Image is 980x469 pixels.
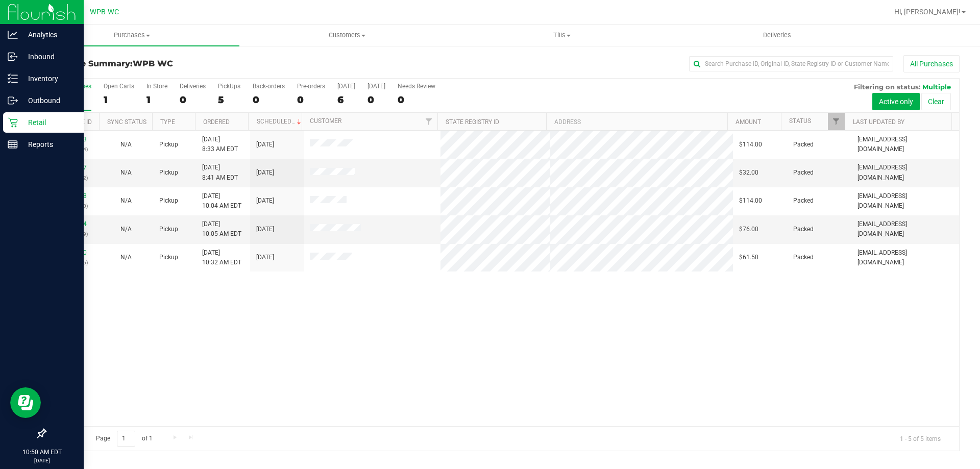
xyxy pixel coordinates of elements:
[8,30,18,40] inline-svg: Analytics
[793,196,814,206] span: Packed
[120,140,132,150] button: N/A
[104,83,134,90] div: Open Carts
[5,448,79,457] p: 10:50 AM EDT
[857,163,953,182] span: [EMAIL_ADDRESS][DOMAIN_NAME]
[421,113,437,130] a: Filter
[202,135,238,154] span: [DATE] 8:33 AM EDT
[202,248,241,267] span: [DATE] 10:32 AM EDT
[202,219,241,239] span: [DATE] 10:05 AM EDT
[58,249,87,256] a: 11972680
[789,117,811,125] a: Status
[367,83,385,90] div: [DATE]
[18,94,79,107] p: Outbound
[120,197,132,204] span: Not Applicable
[793,253,814,262] span: Packed
[367,94,385,106] div: 0
[24,31,239,40] span: Purchases
[903,55,960,72] button: All Purchases
[793,140,814,150] span: Packed
[240,31,454,40] span: Customers
[894,8,961,16] span: Hi, [PERSON_NAME]!
[120,254,132,261] span: Not Applicable
[257,118,303,125] a: Scheduled
[120,168,132,178] button: N/A
[120,226,132,233] span: Not Applicable
[202,163,238,182] span: [DATE] 8:41 AM EDT
[160,118,175,126] a: Type
[58,220,87,228] a: 11972274
[546,113,727,131] th: Address
[218,83,240,90] div: PickUps
[58,192,87,200] a: 11972248
[857,219,953,239] span: [EMAIL_ADDRESS][DOMAIN_NAME]
[892,431,949,446] span: 1 - 5 of 5 items
[18,116,79,129] p: Retail
[8,95,18,106] inline-svg: Outbound
[159,253,178,262] span: Pickup
[454,24,669,46] a: Tills
[749,31,805,40] span: Deliveries
[921,93,951,110] button: Clear
[58,136,87,143] a: 11971533
[45,59,350,68] h3: Purchase Summary:
[8,52,18,62] inline-svg: Inbound
[854,83,920,91] span: Filtering on status:
[202,191,241,211] span: [DATE] 10:04 AM EDT
[337,83,355,90] div: [DATE]
[253,94,285,106] div: 0
[8,117,18,128] inline-svg: Retail
[180,83,206,90] div: Deliveries
[107,118,146,126] a: Sync Status
[739,225,758,234] span: $76.00
[159,196,178,206] span: Pickup
[670,24,885,46] a: Deliveries
[8,73,18,84] inline-svg: Inventory
[18,29,79,41] p: Analytics
[120,225,132,234] button: N/A
[853,118,904,126] a: Last Updated By
[256,225,274,234] span: [DATE]
[87,431,161,447] span: Page of 1
[872,93,920,110] button: Active only
[18,72,79,85] p: Inventory
[398,83,435,90] div: Needs Review
[120,253,132,262] button: N/A
[239,24,454,46] a: Customers
[446,118,499,126] a: State Registry ID
[828,113,845,130] a: Filter
[310,117,341,125] a: Customer
[90,8,119,16] span: WPB WC
[5,457,79,464] p: [DATE]
[8,139,18,150] inline-svg: Reports
[337,94,355,106] div: 6
[218,94,240,106] div: 5
[256,253,274,262] span: [DATE]
[18,51,79,63] p: Inbound
[146,94,167,106] div: 1
[922,83,951,91] span: Multiple
[793,168,814,178] span: Packed
[736,118,761,126] a: Amount
[857,191,953,211] span: [EMAIL_ADDRESS][DOMAIN_NAME]
[180,94,206,106] div: 0
[256,168,274,178] span: [DATE]
[18,138,79,151] p: Reports
[58,164,87,171] a: 11971937
[455,31,669,40] span: Tills
[689,56,893,71] input: Search Purchase ID, Original ID, State Registry ID or Customer Name...
[159,225,178,234] span: Pickup
[104,94,134,106] div: 1
[256,140,274,150] span: [DATE]
[117,431,135,447] input: 1
[857,248,953,267] span: [EMAIL_ADDRESS][DOMAIN_NAME]
[203,118,230,126] a: Ordered
[739,168,758,178] span: $32.00
[146,83,167,90] div: In Store
[739,140,762,150] span: $114.00
[739,253,758,262] span: $61.50
[256,196,274,206] span: [DATE]
[133,59,173,68] span: WPB WC
[253,83,285,90] div: Back-orders
[120,141,132,148] span: Not Applicable
[793,225,814,234] span: Packed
